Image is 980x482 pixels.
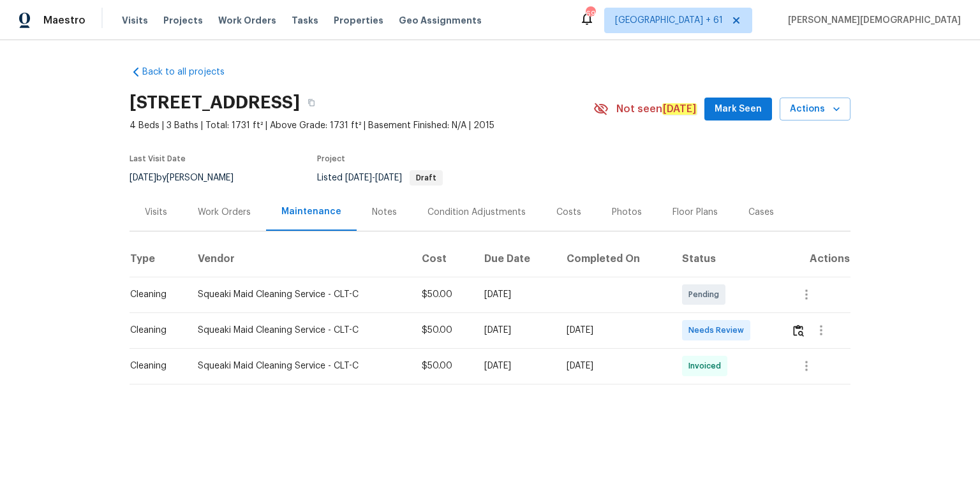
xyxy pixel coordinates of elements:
[781,241,850,277] th: Actions
[198,324,401,337] div: Squeaki Maid Cleaning Service - CLT-C
[715,101,762,117] span: Mark Seen
[372,206,397,219] div: Notes
[334,14,383,27] span: Properties
[188,241,411,277] th: Vendor
[218,14,276,27] span: Work Orders
[556,206,581,219] div: Costs
[748,206,774,219] div: Cases
[145,206,167,219] div: Visits
[198,360,401,372] div: Squeaki Maid Cleaning Service - CLT-C
[345,173,402,182] span: -
[567,324,662,337] div: [DATE]
[783,14,961,27] span: [PERSON_NAME][DEMOGRAPHIC_DATA]
[130,324,177,337] div: Cleaning
[43,14,85,27] span: Maestro
[130,96,300,109] h2: [STREET_ADDRESS]
[130,360,177,372] div: Cleaning
[790,101,840,117] span: Actions
[780,98,850,121] button: Actions
[130,119,593,132] span: 4 Beds | 3 Baths | Total: 1731 ft² | Above Grade: 1731 ft² | Basement Finished: N/A | 2015
[616,103,697,115] span: Not seen
[130,173,156,182] span: [DATE]
[198,206,251,219] div: Work Orders
[586,8,595,20] div: 694
[615,14,723,27] span: [GEOGRAPHIC_DATA] + 61
[422,360,464,372] div: $50.00
[411,174,442,182] span: Draft
[427,206,526,219] div: Condition Adjustments
[345,173,372,182] span: [DATE]
[688,360,726,372] span: Invoiced
[791,315,806,346] button: Review Icon
[412,241,475,277] th: Cost
[130,155,186,163] span: Last Visit Date
[484,288,546,301] div: [DATE]
[567,360,662,372] div: [DATE]
[317,155,345,163] span: Project
[399,14,482,27] span: Geo Assignments
[484,324,546,337] div: [DATE]
[793,325,804,337] img: Review Icon
[130,288,177,301] div: Cleaning
[484,360,546,372] div: [DATE]
[688,288,724,301] span: Pending
[130,241,188,277] th: Type
[422,324,464,337] div: $50.00
[612,206,642,219] div: Photos
[130,66,252,78] a: Back to all projects
[122,14,148,27] span: Visits
[672,241,781,277] th: Status
[688,324,749,337] span: Needs Review
[317,173,443,182] span: Listed
[672,206,718,219] div: Floor Plans
[281,205,341,218] div: Maintenance
[198,288,401,301] div: Squeaki Maid Cleaning Service - CLT-C
[422,288,464,301] div: $50.00
[556,241,672,277] th: Completed On
[704,98,772,121] button: Mark Seen
[375,173,402,182] span: [DATE]
[662,103,697,115] em: [DATE]
[474,241,556,277] th: Due Date
[300,91,323,114] button: Copy Address
[130,170,249,186] div: by [PERSON_NAME]
[292,16,318,25] span: Tasks
[163,14,203,27] span: Projects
